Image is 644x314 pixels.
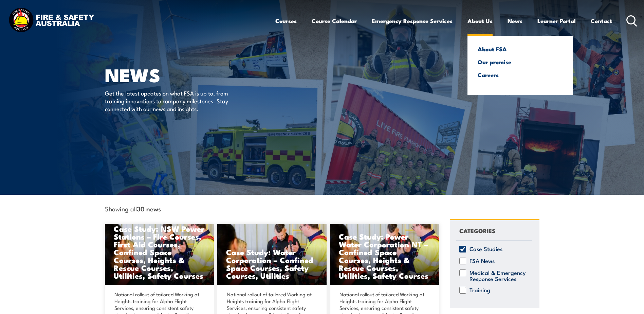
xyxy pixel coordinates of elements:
a: Emergency Response Services [372,12,453,30]
p: Get the latest updates on what FSA is up to, from training innovations to company milestones. Sta... [105,89,229,113]
a: Case Study: Power Water Corporation NT – Confined Space Courses, Heights & Rescue Courses, Utilit... [330,224,439,285]
a: About FSA [478,46,563,52]
label: Case Studies [470,246,502,252]
label: Medical & Emergency Response Services [470,269,529,282]
label: FSA News [470,258,495,264]
img: Fire & Safety Australia offer working at heights courses and training [330,224,439,285]
h4: CATEGORIES [459,226,495,235]
h3: Case Study: Water Corporation – Confined Space Courses, Safety Courses, Utilities [226,248,318,279]
h3: Case Study: Power Water Corporation NT – Confined Space Courses, Heights & Rescue Courses, Utilit... [339,232,430,279]
a: Course Calendar [312,12,357,30]
a: Contact [591,12,612,30]
span: Showing all [105,205,161,212]
label: Training [470,287,490,294]
a: Learner Portal [537,12,576,30]
img: Fire & Safety Australia offer working at heights courses and training [105,224,214,285]
a: News [508,12,522,30]
a: Careers [478,72,563,78]
img: Fire & Safety Australia offer working at heights courses and training [217,224,327,285]
a: About Us [467,12,493,30]
a: Our promise [478,59,563,65]
h3: Case Study: NSW Power Stations – Fire Courses, First Aid Courses, Confined Space Courses, Heights... [114,225,205,279]
strong: 30 news [137,204,161,213]
a: Courses [275,12,297,30]
h1: News [105,67,273,83]
a: Case Study: Water Corporation – Confined Space Courses, Safety Courses, Utilities [217,224,327,285]
a: Case Study: NSW Power Stations – Fire Courses, First Aid Courses, Confined Space Courses, Heights... [105,224,214,285]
